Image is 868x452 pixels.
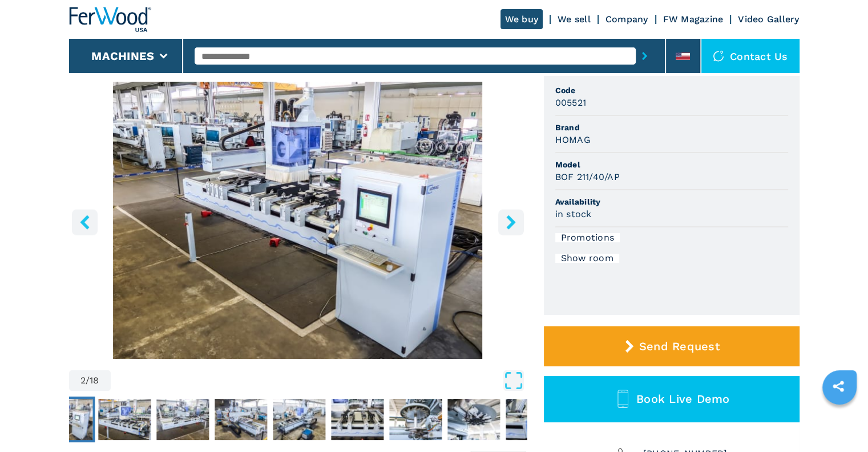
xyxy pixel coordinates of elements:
button: Go to Slide 7 [329,397,386,442]
img: 9928691f9e283179e3b5b1ecb336dbc6 [156,399,209,440]
a: Company [605,14,648,25]
button: Open Fullscreen [114,370,524,391]
span: Brand [555,122,788,133]
img: Contact us [713,50,724,62]
img: 0e52579b4568fc0c68e2ca51dbdec0d5 [331,399,383,440]
h3: 005521 [555,96,587,109]
button: Send Request [544,326,800,366]
div: Promotions [555,233,620,242]
button: Go to Slide 9 [445,397,502,442]
img: CNC Machine Centers With Pod And Rail HOMAG BOF 211/40/AP [69,82,527,359]
button: left-button [72,209,98,235]
a: sharethis [824,372,853,401]
div: Contact us [701,39,800,73]
img: dcb783e915235ddaa38324b53f5bc05f [215,399,267,440]
button: Go to Slide 4 [154,397,211,442]
div: Go to Slide 2 [69,82,527,359]
button: Go to Slide 10 [503,397,560,442]
img: 0ee858f131e6dd11e9c123e7f1c076d7 [447,399,500,440]
span: Book Live Demo [636,392,730,406]
a: We buy [500,9,543,29]
iframe: Chat [819,401,859,443]
span: / [86,376,90,385]
img: bb903a78ef47e1f11ad4e83976006c33 [273,399,325,440]
a: We sell [558,14,591,25]
a: FW Magazine [663,14,724,25]
button: Go to Slide 5 [212,397,269,442]
button: Machines [91,49,154,63]
h3: HOMAG [555,133,591,146]
span: Code [555,85,788,96]
button: Go to Slide 8 [387,397,444,442]
button: Go to Slide 3 [96,397,153,442]
button: Go to Slide 2 [38,397,95,442]
span: Model [555,159,788,170]
span: Availability [555,196,788,207]
button: Book Live Demo [544,376,800,422]
span: 2 [80,376,86,385]
img: 3e7b8e096c8d1731a2e4a1dd31287a96 [506,399,558,440]
div: Show room [555,254,619,263]
img: dc9808c85d8c1e93fb37c8a950a131dc [389,399,442,440]
nav: Thumbnail Navigation [38,397,495,442]
h3: in stock [555,207,592,221]
h3: BOF 211/40/AP [555,170,620,183]
img: Ferwood [69,7,151,32]
span: Send Request [639,339,720,353]
img: 77e54ffebd424884b543ce312f036cd9 [40,399,92,440]
button: submit-button [636,43,653,69]
button: Go to Slide 6 [271,397,328,442]
span: 18 [90,376,99,385]
a: Video Gallery [738,14,799,25]
button: right-button [498,209,524,235]
img: c69f3738eedb17566072170c835d153a [98,399,151,440]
